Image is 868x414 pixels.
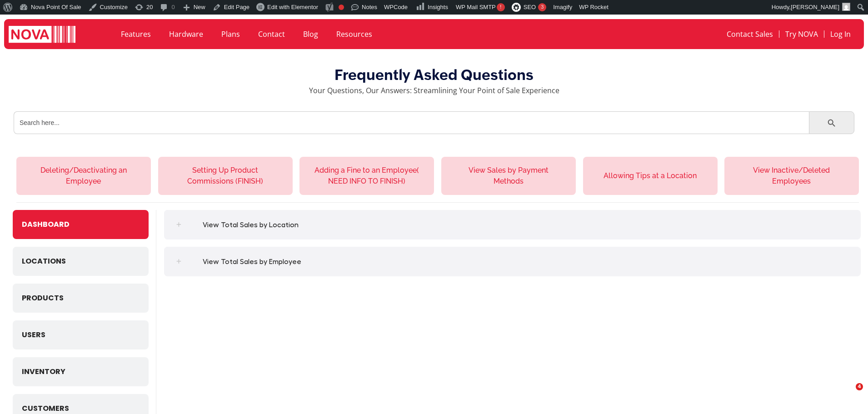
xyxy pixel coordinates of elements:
em: View Total Sales by Location [194,219,308,230]
nav: Menu [112,24,598,45]
a: Plans [212,24,249,45]
div: 3 [538,3,546,11]
a: Blog [294,24,327,45]
a: Adding a Fine to an Employee( NEED INFO TO FINISH) [314,165,420,187]
span: Insights [428,4,448,10]
nav: Menu [608,24,856,45]
span: Dashboard [22,219,70,230]
span: Customers [22,403,69,414]
a: Contact [249,24,294,45]
div: Focus keyphrase not set [339,5,344,10]
a: Resources [327,24,381,45]
span: Users [22,329,45,340]
input: Search here... [14,111,809,134]
a: Deleting/Deactivating an Employee [30,165,137,187]
span: Inventory [22,366,65,377]
span: ! [497,3,505,11]
h2: Frequently Asked Questions [155,66,713,84]
a: Log In [824,24,857,45]
a: Try NOVA [779,24,824,45]
a: Contact Sales [721,24,779,45]
a: Hardware [160,24,212,45]
iframe: Intercom live chat [837,383,859,405]
a: Setting Up Product Commissions (FINISH) [172,165,279,187]
span: Products [22,293,64,304]
span: Edit with Elementor [267,4,318,10]
em: View Total Sales by Employee [194,256,310,267]
a: View Sales by Payment Methods [455,165,562,187]
span: [PERSON_NAME] [791,4,839,10]
span: SEO [524,4,536,10]
img: logo white [9,26,75,45]
a: View Inactive/Deleted Employees [738,165,845,187]
a: Allowing Tips at a Location [597,170,703,181]
a: Features [112,24,160,45]
span: Locations [22,256,66,267]
span: 4 [856,383,863,390]
svg: Search [827,118,837,128]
